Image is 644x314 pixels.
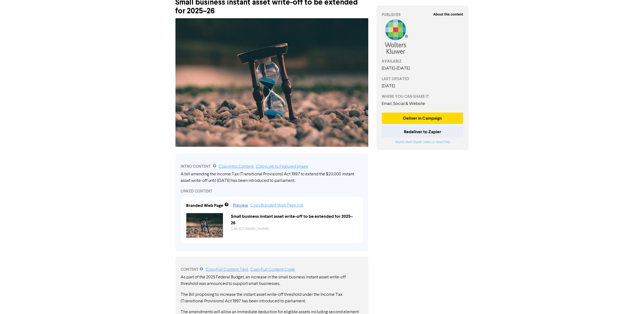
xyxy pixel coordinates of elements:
[382,94,463,100] div: WHERE YOU CAN SHARE IT
[382,113,463,124] button: Deliver in Campaign
[395,141,431,144] a: Watch short Zapier video
[382,58,463,64] div: AVAILABLE
[436,141,450,144] a: read FAQ
[256,164,309,169] a: Copy Link to Featured Image
[250,203,304,208] a: Copy Branded Web Page link
[181,188,363,194] div: LINKED CONTENT
[382,126,463,138] button: Redeliver to Zapier
[206,268,249,272] a: Copy Full Content Text
[382,101,463,107] div: Email, Social & Website
[227,226,362,232] div: https://public2.bomamarketing.com/cp/OltefBuXl59iHK9j7beeO?sa=rplGCVFX
[251,268,295,272] a: Copy Full Content Code
[181,291,363,304] p: The Bill proposing to increase the instant asset write-off threshold under the Income Tax (Transi...
[186,202,224,209] div: Branded Web Page
[382,76,463,82] div: LAST UPDATED
[382,12,463,18] div: PUBLISHER
[231,227,270,231] a: [URL][DOMAIN_NAME]
[433,12,463,17] strong: About this content
[181,266,363,273] div: CONTENT
[617,288,644,314] iframe: Chat Widget
[181,163,363,170] div: INTRO CONTENT
[233,203,248,208] a: Preview
[382,83,463,89] div: [DATE]
[181,171,363,184] div: A bill amending the Income Tax (Transitional Provisions) Act 1997 to extend the $20,000 instant a...
[219,164,254,169] a: Copy Intro Content
[382,140,463,145] div: or
[382,65,463,72] div: [DATE] - [DATE]
[227,213,362,226] div: Small business instant asset write-off to be extended for 2025–26
[181,274,363,287] p: As part of the 2025 Federal Budget, an increase in the small business instant asset write-off thr...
